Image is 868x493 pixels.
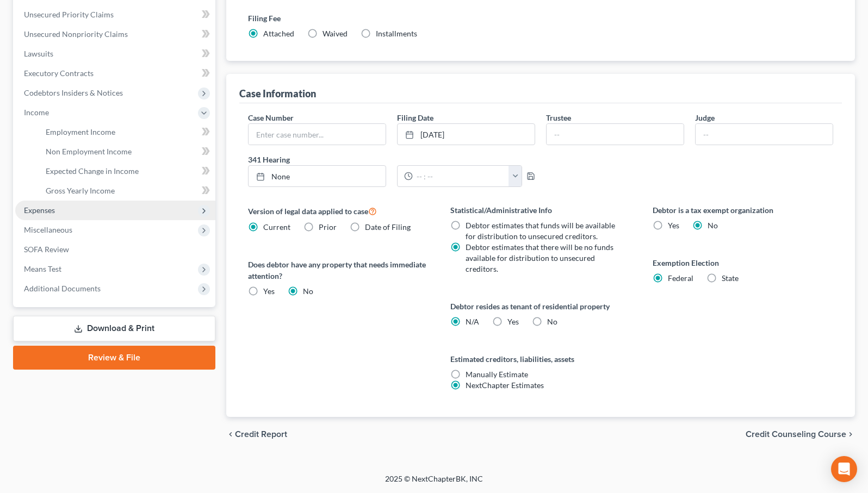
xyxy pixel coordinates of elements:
[24,225,72,234] span: Miscellaneous
[235,430,287,439] span: Credit Report
[319,222,337,232] span: Prior
[46,147,132,156] span: Non Employment Income
[668,273,693,283] span: Federal
[653,257,833,269] label: Exemption Election
[24,88,123,97] span: Codebtors Insiders & Notices
[303,286,313,296] span: No
[24,49,53,58] span: Lawsuits
[466,370,528,379] span: Manually Estimate
[507,317,519,326] span: Yes
[466,242,613,273] span: Debtor estimates that there will be no funds available for distribution to unsecured creditors.
[248,112,294,123] label: Case Number
[323,29,348,38] span: Waived
[249,166,386,186] a: None
[239,87,316,100] div: Case Information
[466,221,615,241] span: Debtor estimates that funds will be available for distribution to unsecured creditors.
[37,181,215,201] a: Gross Yearly Income
[397,112,433,123] label: Filing Date
[746,430,846,439] span: Credit Counseling Course
[413,166,509,186] input: -- : --
[24,284,101,293] span: Additional Documents
[695,112,715,123] label: Judge
[708,221,718,230] span: No
[13,316,215,341] a: Download & Print
[547,317,557,326] span: No
[15,64,215,83] a: Executory Contracts
[248,13,833,24] label: Filing Fee
[653,204,833,216] label: Debtor is a tax exempt organization
[696,124,833,145] input: --
[15,44,215,64] a: Lawsuits
[398,124,535,145] a: [DATE]
[249,124,386,145] input: Enter case number...
[248,204,429,217] label: Version of legal data applied to case
[37,161,215,181] a: Expected Change in Income
[24,205,55,215] span: Expenses
[263,29,294,38] span: Attached
[466,380,544,390] span: NextChapter Estimates
[24,245,69,254] span: SOFA Review
[46,127,115,136] span: Employment Income
[846,430,855,439] i: chevron_right
[546,112,571,123] label: Trustee
[722,273,739,283] span: State
[248,259,429,282] label: Does debtor have any property that needs immediate attention?
[37,122,215,142] a: Employment Income
[13,346,215,370] a: Review & File
[24,264,61,273] span: Means Test
[24,68,94,78] span: Executory Contracts
[46,186,115,195] span: Gross Yearly Income
[24,108,49,117] span: Income
[24,10,114,19] span: Unsecured Priority Claims
[263,286,275,296] span: Yes
[466,317,479,326] span: N/A
[831,456,857,482] div: Open Intercom Messenger
[746,430,855,439] button: Credit Counseling Course chevron_right
[15,240,215,259] a: SOFA Review
[450,301,631,312] label: Debtor resides as tenant of residential property
[37,142,215,161] a: Non Employment Income
[226,430,235,439] i: chevron_left
[243,154,541,165] label: 341 Hearing
[46,166,139,176] span: Expected Change in Income
[24,29,128,39] span: Unsecured Nonpriority Claims
[124,473,744,493] div: 2025 © NextChapterBK, INC
[15,5,215,24] a: Unsecured Priority Claims
[450,353,631,365] label: Estimated creditors, liabilities, assets
[263,222,290,232] span: Current
[668,221,679,230] span: Yes
[547,124,684,145] input: --
[365,222,411,232] span: Date of Filing
[15,24,215,44] a: Unsecured Nonpriority Claims
[226,430,287,439] button: chevron_left Credit Report
[376,29,417,38] span: Installments
[450,204,631,216] label: Statistical/Administrative Info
